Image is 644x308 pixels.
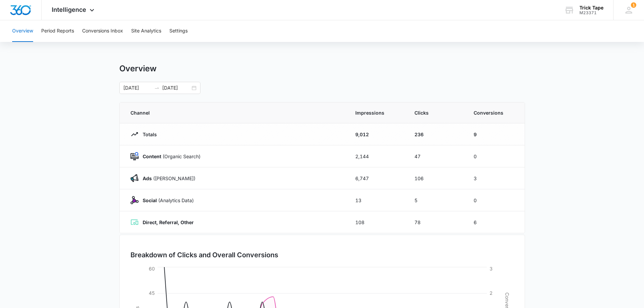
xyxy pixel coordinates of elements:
strong: Ads [143,175,152,181]
div: account name [579,5,603,10]
button: Conversions Inbox [82,20,123,42]
td: 2,144 [347,145,406,167]
strong: Direct, Referral, Other [143,219,194,225]
img: Ads [130,174,139,182]
td: 0 [466,145,525,167]
div: account id [579,10,603,15]
span: swap-right [154,85,160,91]
span: Conversions [474,109,514,116]
h3: Breakdown of Clicks and Overall Conversions [130,250,278,260]
span: Intelligence [52,6,86,13]
td: 106 [406,167,466,189]
img: Content [130,152,139,160]
input: Start date [123,84,151,92]
tspan: 60 [149,266,155,271]
button: Overview [12,20,33,42]
span: Impressions [355,109,398,116]
p: Totals [139,131,157,138]
td: 78 [406,211,466,233]
span: Clicks [414,109,457,116]
button: Settings [169,20,188,42]
td: 0 [466,189,525,211]
tspan: 2 [490,290,493,296]
td: 47 [406,145,466,167]
td: 6 [466,211,525,233]
td: 9 [466,123,525,145]
strong: Social [143,197,157,203]
p: ([PERSON_NAME]) [139,175,195,182]
div: notifications count [631,2,636,8]
p: (Organic Search) [139,153,200,160]
input: End date [162,84,190,92]
span: Channel [130,109,339,116]
td: 6,747 [347,167,406,189]
p: (Analytics Data) [139,197,194,204]
td: 3 [466,167,525,189]
td: 9,012 [347,123,406,145]
h1: Overview [119,64,157,74]
span: 1 [631,2,636,8]
td: 236 [406,123,466,145]
td: 5 [406,189,466,211]
button: Site Analytics [131,20,161,42]
td: 108 [347,211,406,233]
button: Period Reports [41,20,74,42]
strong: Content [143,153,161,159]
tspan: 3 [490,266,493,271]
span: to [154,85,160,91]
td: 13 [347,189,406,211]
img: Social [130,196,139,204]
tspan: 45 [149,290,155,296]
